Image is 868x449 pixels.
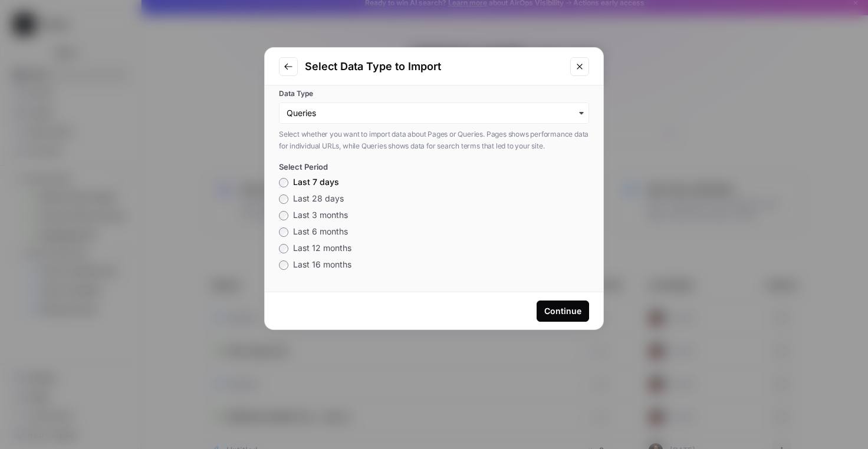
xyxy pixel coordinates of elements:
[293,226,348,236] span: Last 6 months
[570,57,589,76] button: Close modal
[287,107,581,119] input: Queries
[293,177,339,187] span: Last 7 days
[279,194,288,204] input: Last 28 days
[279,128,589,151] p: Select whether you want to import data about Pages or Queries. Pages shows performance data for i...
[305,58,563,75] h2: Select Data Type to Import
[537,301,589,322] button: Continue
[279,178,288,187] input: Last 7 days
[293,259,351,269] span: Last 16 months
[544,305,581,317] div: Continue
[279,227,288,237] input: Last 6 months
[279,260,288,270] input: Last 16 months
[279,57,298,76] button: Go to previous step
[293,193,344,203] span: Last 28 days
[293,243,351,253] span: Last 12 months
[279,161,589,173] p: Select Period
[279,244,288,253] input: Last 12 months
[293,210,348,220] span: Last 3 months
[279,211,288,220] input: Last 3 months
[279,88,589,99] label: Data Type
